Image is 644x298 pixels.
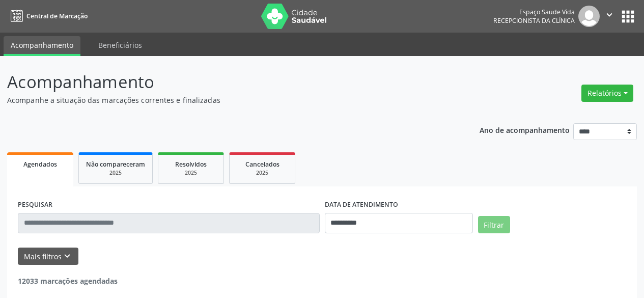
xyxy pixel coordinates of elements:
[7,95,448,105] p: Acompanhe a situação das marcações correntes e finalizadas
[578,6,600,27] img: img
[62,251,73,262] i: keyboard_arrow_down
[237,169,288,177] div: 2025
[4,36,80,56] a: Acompanhamento
[18,197,52,213] label: PESQUISAR
[478,216,510,233] button: Filtrar
[7,8,88,24] a: Central de Marcação
[493,16,575,25] span: Recepcionista da clínica
[600,6,619,27] button: 
[7,69,448,95] p: Acompanhamento
[86,160,145,169] span: Não compareceram
[18,248,78,265] button: Mais filtroskeyboard_arrow_down
[18,276,118,286] strong: 12033 marcações agendadas
[26,12,88,20] span: Central de Marcação
[86,169,145,177] div: 2025
[23,160,57,169] span: Agendados
[480,123,570,136] p: Ano de acompanhamento
[604,9,615,20] i: 
[175,160,207,169] span: Resolvidos
[493,8,575,16] div: Espaço Saude Vida
[325,197,398,213] label: DATA DE ATENDIMENTO
[245,160,279,169] span: Cancelados
[165,169,216,177] div: 2025
[91,36,149,54] a: Beneficiários
[581,85,633,102] button: Relatórios
[619,8,637,25] button: apps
